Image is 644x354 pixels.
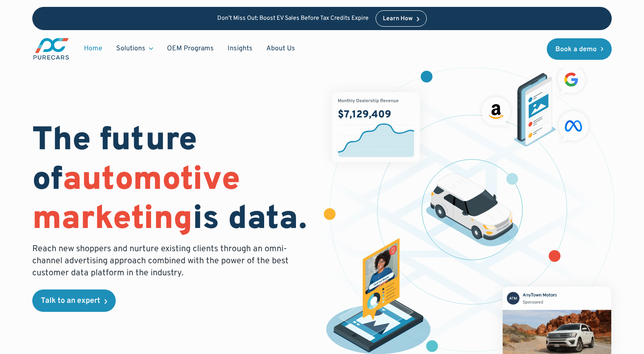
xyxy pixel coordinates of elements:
[555,46,597,53] div: Book a demo
[332,92,420,162] img: chart showing monthly dealership revenue of $7m
[547,38,612,60] a: Book a demo
[383,16,413,22] div: Learn How
[77,40,109,57] a: Home
[32,243,294,279] p: Reach new shoppers and nurture existing clients through an omni-channel advertising approach comb...
[32,122,312,240] h1: The future of is data.
[41,297,100,305] div: Talk to an expert
[160,40,221,57] a: OEM Programs
[116,44,145,53] div: Solutions
[217,15,369,22] p: Don’t Miss Out: Boost EV Sales Before Tax Credits Expire
[32,160,240,240] span: automotive marketing
[426,173,518,246] img: illustration of a vehicle
[109,40,160,57] div: Solutions
[32,37,70,61] img: purecars logo
[32,289,116,312] a: Talk to an expert
[478,62,593,147] img: ads on social media and advertising partners
[376,10,427,27] a: Learn How
[221,40,259,57] a: Insights
[259,40,302,57] a: About Us
[32,37,70,61] a: main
